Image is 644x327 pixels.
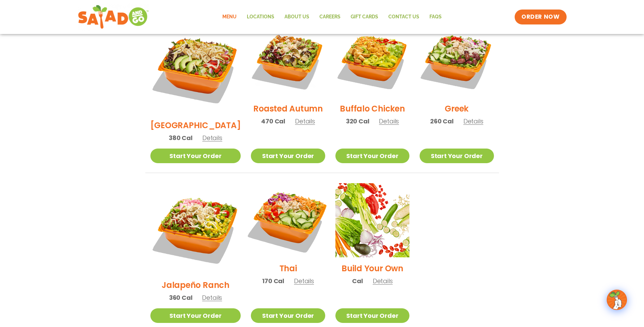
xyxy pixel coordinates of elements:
[244,177,331,264] img: Product photo for Thai Salad
[251,149,325,163] a: Start Your Order
[342,262,403,274] h2: Build Your Own
[521,13,559,21] span: ORDER NOW
[253,103,323,115] h2: Roasted Autumn
[279,262,297,274] h2: Thai
[242,9,279,25] a: Locations
[150,23,241,114] img: Product photo for BBQ Ranch Salad
[430,117,454,126] span: 260 Cal
[335,183,409,257] img: Product photo for Build Your Own
[78,3,149,31] img: new-SAG-logo-768×292
[251,308,325,323] a: Start Your Order
[463,117,483,125] span: Details
[346,117,369,126] span: 320 Cal
[169,293,192,302] span: 360 Cal
[279,9,314,25] a: About Us
[607,290,626,309] img: wpChatIcon
[217,9,447,25] nav: Menu
[420,149,494,163] a: Start Your Order
[515,10,566,24] a: ORDER NOW
[314,9,346,25] a: Careers
[150,149,241,163] a: Start Your Order
[294,277,314,285] span: Details
[335,23,409,98] img: Product photo for Buffalo Chicken Salad
[373,277,393,285] span: Details
[383,9,424,25] a: Contact Us
[251,23,325,98] img: Product photo for Roasted Autumn Salad
[202,293,222,302] span: Details
[420,23,494,98] img: Product photo for Greek Salad
[150,183,241,274] img: Product photo for Jalapeño Ranch Salad
[335,149,409,163] a: Start Your Order
[202,134,222,142] span: Details
[445,103,468,115] h2: Greek
[379,117,399,125] span: Details
[150,308,241,323] a: Start Your Order
[261,117,285,126] span: 470 Cal
[335,308,409,323] a: Start Your Order
[169,133,192,142] span: 380 Cal
[346,9,383,25] a: GIFT CARDS
[352,276,363,286] span: Cal
[262,276,284,286] span: 170 Cal
[424,9,447,25] a: FAQs
[295,117,315,125] span: Details
[162,279,229,291] h2: Jalapeño Ranch
[150,119,241,131] h2: [GEOGRAPHIC_DATA]
[217,9,242,25] a: Menu
[340,103,405,115] h2: Buffalo Chicken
